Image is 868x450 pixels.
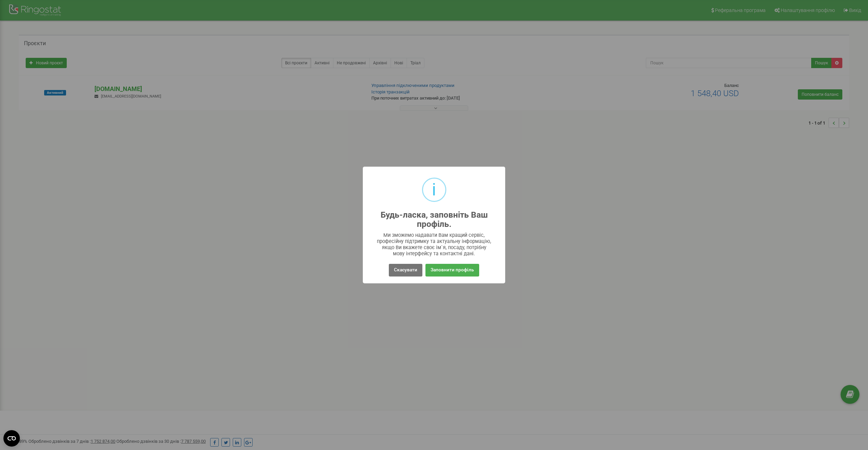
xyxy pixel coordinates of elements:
[376,210,492,229] h2: Будь-ласка, заповніть Ваш профіль.
[389,264,422,277] button: Скасувати
[3,430,20,447] button: Open CMP widget
[425,264,479,277] button: Заповнити профіль
[376,232,492,257] div: Ми зможемо надавати Вам кращий сервіс, професійну підтримку та актуальну інформацію, якщо Ви вкаж...
[432,179,436,201] div: i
